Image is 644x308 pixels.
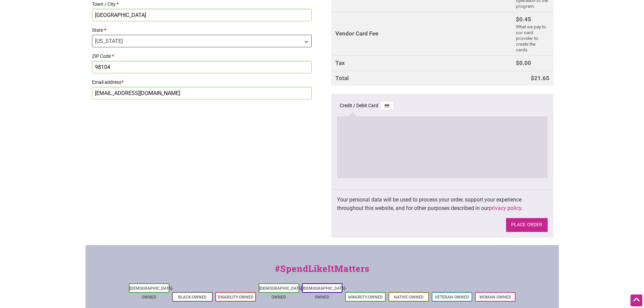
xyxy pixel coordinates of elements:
a: Disability-Owned [218,295,254,300]
button: Place order [506,218,548,232]
small: What we pay to our card provider to create the cards. [516,24,546,52]
img: Credit / Debit Card [381,102,393,110]
div: #SpendLikeItMatters [86,262,559,282]
bdi: 0.45 [516,16,531,23]
label: ZIP Code [92,51,312,61]
label: Credit / Debit Card [340,101,393,110]
a: Woman-Owned [479,295,511,300]
span: State [92,35,312,47]
th: Tax [331,55,512,71]
span: Washington [92,35,312,47]
a: Minority-Owned [348,295,383,300]
a: [DEMOGRAPHIC_DATA]-Owned [303,286,347,300]
label: Email address [92,77,312,87]
bdi: 21.65 [531,75,549,81]
a: privacy policy [489,205,521,211]
a: [DEMOGRAPHIC_DATA]-Owned [259,286,303,300]
span: $ [516,16,519,23]
bdi: 0.00 [516,60,531,66]
a: Black-Owned [178,295,207,300]
th: Vendor Card Fee [331,12,512,56]
span: $ [516,60,519,66]
a: Native-Owned [394,295,424,300]
p: Your personal data will be used to process your order, support your experience throughout this we... [337,195,548,213]
a: Veteran-Owned [435,295,469,300]
label: State [92,25,312,35]
div: Scroll Back to Top [630,294,642,306]
a: [DEMOGRAPHIC_DATA]-Owned [129,286,173,300]
th: Total [331,71,512,86]
iframe: Secure payment input frame [341,120,544,173]
span: $ [531,75,534,81]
